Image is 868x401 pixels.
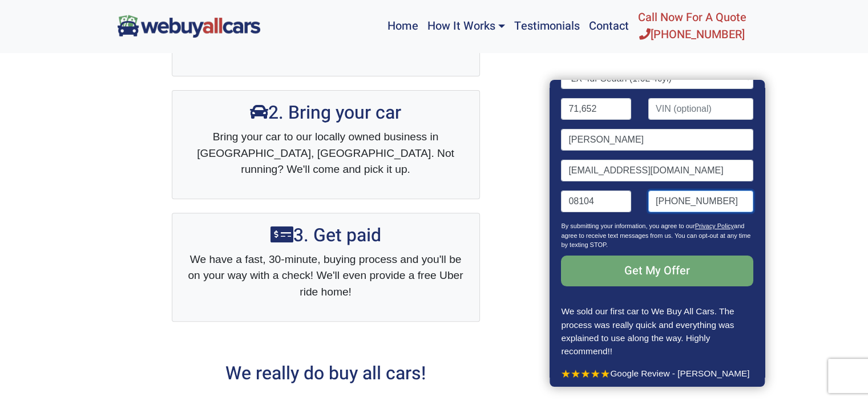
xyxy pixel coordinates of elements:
[695,222,734,229] a: Privacy Policy
[510,5,584,48] a: Testimonials
[562,160,753,181] input: Email
[562,305,753,357] p: We sold our first car to We Buy All Cars. The process was really quick and everything was explain...
[562,191,632,212] input: Zip code
[633,5,751,48] a: Call Now For A Quote[PHONE_NUMBER]
[383,5,422,48] a: Home
[648,191,753,212] input: Phone
[562,6,753,305] form: Contact form
[562,129,753,151] input: Name
[184,129,468,178] p: Bring your car to our locally owned business in [GEOGRAPHIC_DATA], [GEOGRAPHIC_DATA]. Not running...
[118,15,260,37] img: We Buy All Cars in NJ logo
[584,5,633,48] a: Contact
[118,363,534,384] h2: We really do buy all cars!
[422,5,509,48] a: How It Works
[562,221,753,256] p: By submitting your information, you agree to our and agree to receive text messages from us. You ...
[648,98,753,120] input: VIN (optional)
[184,252,468,301] p: We have a fast, 30-minute, buying process and you'll be on your way with a check! We'll even prov...
[184,225,468,246] h2: 3. Get paid
[562,367,753,380] p: Google Review - [PERSON_NAME]
[184,102,468,124] h2: 2. Bring your car
[562,256,753,286] input: Get My Offer
[562,98,632,120] input: Mileage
